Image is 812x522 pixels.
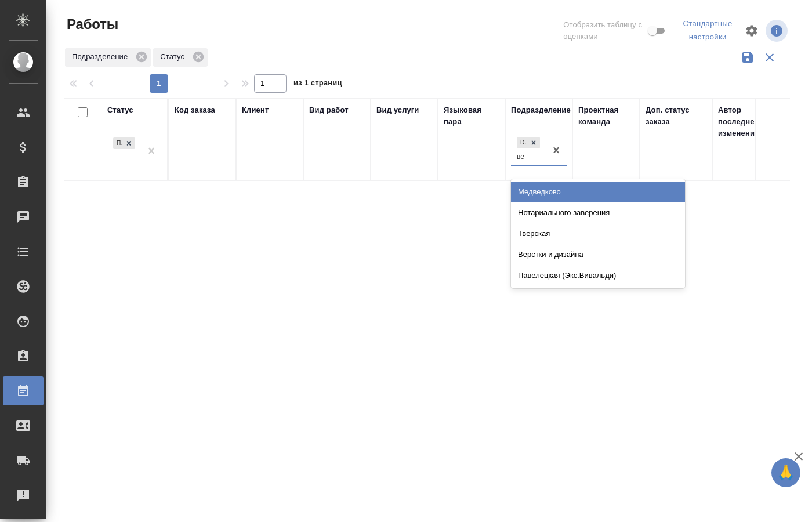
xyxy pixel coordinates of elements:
[771,458,800,487] button: 🙏
[776,461,796,485] span: 🙏
[766,20,790,42] span: Посмотреть информацию
[677,15,738,46] div: split button
[293,76,342,93] span: из 1 страниц
[516,136,541,150] div: DTPspecialists
[175,104,215,116] div: Код заказа
[578,104,634,128] div: Проектная команда
[718,104,774,139] div: Автор последнего изменения
[511,265,685,286] div: Павелецкая (Экс.Вивальди)
[160,51,188,63] p: Статус
[72,51,132,63] p: Подразделение
[107,104,133,116] div: Статус
[646,104,706,128] div: Доп. статус заказа
[113,137,122,150] div: Подбор
[511,104,571,116] div: Подразделение
[153,48,208,67] div: Статус
[517,137,527,149] div: DTPspecialists
[511,182,685,202] div: Медведково
[759,46,781,68] button: Сбросить фильтры
[511,202,685,223] div: Нотариального заверения
[65,48,151,67] div: Подразделение
[738,17,766,45] span: Настроить таблицу
[376,104,419,116] div: Вид услуги
[309,104,349,116] div: Вид работ
[511,223,685,244] div: Тверская
[242,104,269,116] div: Клиент
[511,244,685,265] div: Верстки и дизайна
[737,46,759,68] button: Сохранить фильтры
[64,15,118,34] span: Работы
[112,136,136,151] div: Подбор
[563,19,646,42] span: Отобразить таблицу с оценками
[444,104,499,128] div: Языковая пара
